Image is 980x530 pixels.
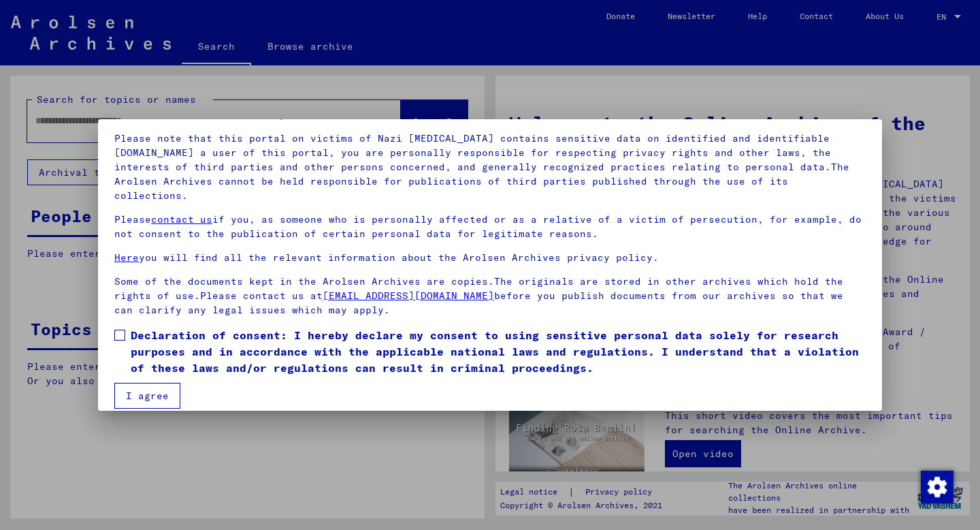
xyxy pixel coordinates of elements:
[114,213,866,241] p: Please if you, as someone who is personally affected or as a relative of a victim of persecution,...
[114,383,180,409] button: I agree
[151,213,212,225] a: contact us
[114,131,866,203] p: Please note that this portal on victims of Nazi [MEDICAL_DATA] contains sensitive data on identif...
[114,275,866,317] p: Some of the documents kept in the Arolsen Archives are copies.The originals are stored in other a...
[131,327,866,376] span: Declaration of consent: I hereby declare my consent to using sensitive personal data solely for r...
[323,290,494,302] a: [EMAIL_ADDRESS][DOMAIN_NAME]
[921,471,953,503] img: Change consent
[114,251,866,265] p: you will find all the relevant information about the Arolsen Archives privacy policy.
[114,251,139,264] a: Here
